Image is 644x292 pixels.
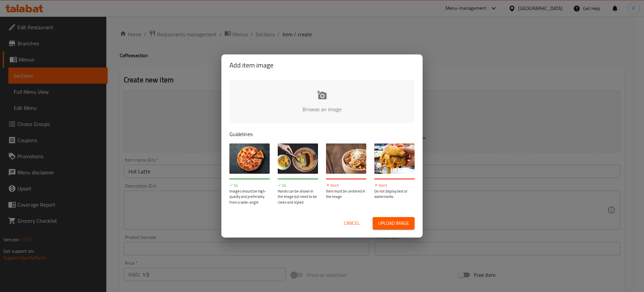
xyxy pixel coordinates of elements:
[229,183,270,189] p: Do
[378,219,409,227] span: Upload image
[341,217,363,230] button: Cancel
[278,183,318,189] p: Do
[326,183,366,189] p: Don't
[229,143,270,174] img: guide-img-1@3x.jpg
[326,189,366,200] p: Item must be centered in the image
[344,219,360,227] span: Cancel
[374,189,415,200] p: Do not display text or watermarks
[373,217,415,230] button: Upload image
[229,189,270,205] p: Images should be high-quality and preferably from a wide-angle
[374,143,415,174] img: guide-img-4@3x.jpg
[229,60,415,71] h2: Add item image
[229,130,415,138] p: Guidelines
[326,143,366,174] img: guide-img-3@3x.jpg
[278,189,318,205] p: Hands can be shown in the image but need to be clean and styled
[278,143,318,174] img: guide-img-2@3x.jpg
[374,183,415,189] p: Don't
